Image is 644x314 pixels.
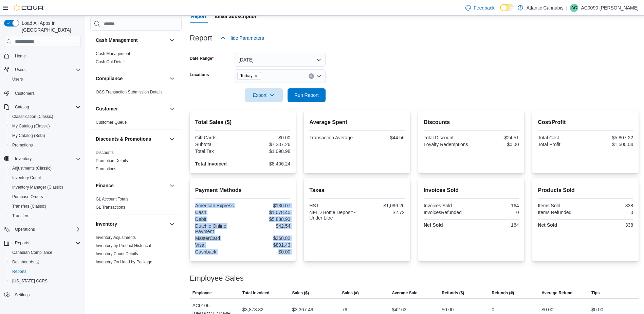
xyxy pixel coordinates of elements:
[12,66,81,74] span: Users
[10,212,81,220] span: Transfers
[424,203,470,208] div: Invoices Sold
[90,118,182,129] div: Customer
[12,52,81,60] span: Home
[342,290,359,296] span: Sales (#)
[240,72,253,79] span: Torbay
[424,118,519,126] h2: Discounts
[195,235,241,241] div: MasterCard
[500,4,514,11] input: Dark Mode
[309,210,355,221] div: NFLD Bottle Deposit - Under Litre
[492,290,514,296] span: Refunds (#)
[12,175,41,180] span: Inventory Count
[96,51,130,56] a: Cash Management
[12,114,53,119] span: Classification (Classic)
[244,210,290,215] div: $1,078.45
[7,257,84,267] a: Dashboards
[12,291,81,299] span: Settings
[96,166,116,172] span: Promotions
[566,4,568,12] p: |
[96,120,127,125] a: Customer Queue
[96,59,127,64] a: Cash Out Details
[96,196,128,202] span: GL Account Totals
[10,277,81,285] span: Washington CCRS
[244,203,290,208] div: $136.07
[10,174,81,182] span: Inventory Count
[316,73,321,79] button: Open list of options
[473,210,519,215] div: 0
[7,121,84,131] button: My Catalog (Classic)
[7,182,84,192] button: Inventory Manager (Classic)
[15,156,32,161] span: Inventory
[12,76,23,82] span: Users
[12,185,63,190] span: Inventory Manager (Classic)
[15,91,35,96] span: Customers
[538,210,584,215] div: Items Refunded
[309,135,355,140] div: Transaction Average
[424,186,519,194] h2: Invoices Sold
[244,161,290,167] div: $8,406.24
[90,195,182,214] div: Finance
[90,149,182,176] div: Discounts & Promotions
[195,142,241,147] div: Subtotal
[244,249,290,255] div: $0.00
[12,269,26,274] span: Reports
[12,155,81,163] span: Inventory
[190,34,212,42] h3: Report
[195,249,241,255] div: Cashback
[1,51,84,61] button: Home
[96,75,167,82] button: Compliance
[195,161,227,167] strong: Total Invoiced
[424,135,470,140] div: Total Discount
[244,149,290,154] div: $1,098.98
[10,267,81,276] span: Reports
[237,72,261,80] span: Torbay
[96,251,138,256] a: Inventory Count Details
[15,240,29,246] span: Reports
[7,267,84,276] button: Reports
[7,211,84,221] button: Transfers
[492,306,494,314] div: 0
[10,202,49,210] a: Transfers (Classic)
[10,141,81,149] span: Promotions
[244,216,290,222] div: $5,888.93
[571,4,577,12] span: AC
[10,258,42,266] a: Dashboards
[15,104,29,110] span: Catalog
[168,220,176,228] button: Inventory
[10,248,81,257] span: Canadian Compliance
[587,142,633,147] div: $1,500.04
[473,135,519,140] div: -$24.51
[96,243,151,248] a: Inventory by Product Historical
[96,37,138,43] h3: Cash Management
[591,306,603,314] div: $0.00
[12,225,81,233] span: Operations
[235,53,326,67] button: [DATE]
[358,135,405,140] div: $44.56
[244,242,290,248] div: $891.43
[190,72,209,77] label: Locations
[245,88,283,102] button: Export
[242,306,263,314] div: $3,873.32
[473,142,519,147] div: $0.00
[1,290,84,300] button: Settings
[1,102,84,112] button: Catalog
[242,290,270,296] span: Total Invoiced
[12,89,37,98] a: Customers
[10,122,53,130] a: My Catalog (Classic)
[90,88,182,99] div: Compliance
[249,88,279,102] span: Export
[10,132,81,140] span: My Catalog (Beta)
[538,203,584,208] div: Items Sold
[292,306,313,314] div: $3,367.49
[309,118,405,126] h2: Average Spent
[96,243,151,248] span: Inventory by Product Historical
[358,203,405,208] div: $1,096.26
[12,142,33,148] span: Promotions
[19,20,81,33] span: Load All Apps in [GEOGRAPHIC_DATA]
[7,163,84,173] button: Adjustments (Classic)
[1,154,84,163] button: Inventory
[10,122,81,130] span: My Catalog (Classic)
[538,186,633,194] h2: Products Sold
[96,260,152,264] a: Inventory On Hand by Package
